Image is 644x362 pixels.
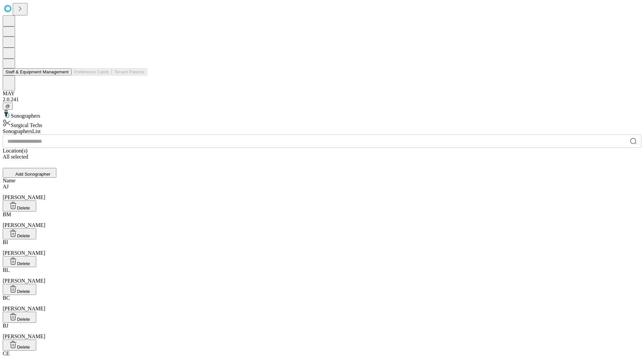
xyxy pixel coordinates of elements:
[112,68,147,75] button: Tenant Params
[17,205,30,210] span: Delete
[3,128,641,134] div: Sonographers List
[3,154,641,160] div: All selected
[3,184,9,189] span: AJ
[3,256,36,267] button: Delete
[3,284,36,295] button: Delete
[3,267,641,284] div: [PERSON_NAME]
[15,172,50,177] span: Add Sonographer
[3,340,36,351] button: Delete
[3,97,641,103] div: 2.0.241
[3,119,641,128] div: Surgical Techs
[17,317,30,322] span: Delete
[3,212,11,217] span: BM
[3,148,28,154] span: Location(s)
[17,345,30,350] span: Delete
[71,68,112,75] button: Preference Cards
[3,212,641,228] div: [PERSON_NAME]
[3,351,9,356] span: CE
[3,178,641,184] div: Name
[3,184,641,200] div: [PERSON_NAME]
[3,90,641,97] div: MAY
[3,110,641,119] div: Sonographers
[3,103,13,110] button: @
[3,312,36,323] button: Delete
[3,323,641,340] div: [PERSON_NAME]
[17,261,30,266] span: Delete
[3,295,641,312] div: [PERSON_NAME]
[17,233,30,238] span: Delete
[3,200,36,212] button: Delete
[5,104,10,109] span: @
[3,239,8,245] span: BI
[3,267,9,273] span: BL
[3,168,56,178] button: Add Sonographer
[3,68,71,75] button: Staff & Equipment Management
[3,228,36,239] button: Delete
[3,323,8,328] span: BJ
[3,239,641,256] div: [PERSON_NAME]
[3,295,10,301] span: BC
[17,289,30,294] span: Delete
